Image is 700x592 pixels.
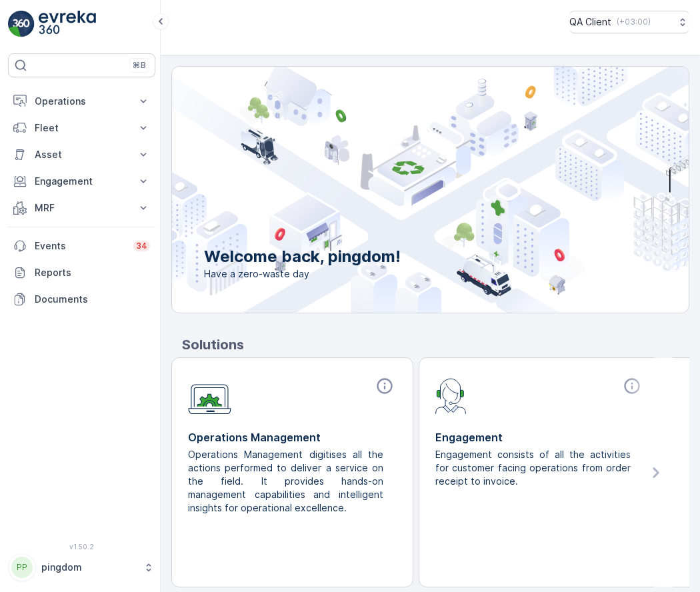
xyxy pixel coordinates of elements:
p: QA Client [569,15,611,29]
p: Welcome back, pingdom! [204,246,401,267]
p: 34 [136,241,147,251]
img: logo_light-DOdMpM7g.png [39,11,96,37]
p: Operations Management [188,429,397,445]
button: Engagement [8,168,155,195]
p: Solutions [182,335,689,355]
p: ⌘B [133,60,146,71]
p: ( +03:00 ) [617,17,651,27]
p: Events [35,239,125,253]
div: PP [11,557,33,578]
p: Engagement consists of all the activities for customer facing operations from order receipt to in... [435,448,633,488]
p: Asset [35,148,129,161]
span: v 1.50.2 [8,543,155,551]
a: Events34 [8,233,155,259]
a: Documents [8,286,155,313]
button: PPpingdom [8,553,155,581]
img: module-icon [188,377,231,415]
span: Have a zero-waste day [204,267,401,281]
img: city illustration [112,67,689,313]
img: module-icon [435,377,467,414]
button: Operations [8,88,155,115]
p: Documents [35,293,150,306]
a: Reports [8,259,155,286]
button: Fleet [8,115,155,141]
button: MRF [8,195,155,221]
button: QA Client(+03:00) [569,11,689,33]
img: logo [8,11,35,37]
p: pingdom [41,561,137,574]
p: Fleet [35,121,129,135]
p: Engagement [435,429,644,445]
p: Reports [35,266,150,279]
button: Asset [8,141,155,168]
p: MRF [35,201,129,215]
p: Operations Management digitises all the actions performed to deliver a service on the field. It p... [188,448,386,515]
p: Operations [35,95,129,108]
p: Engagement [35,175,129,188]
